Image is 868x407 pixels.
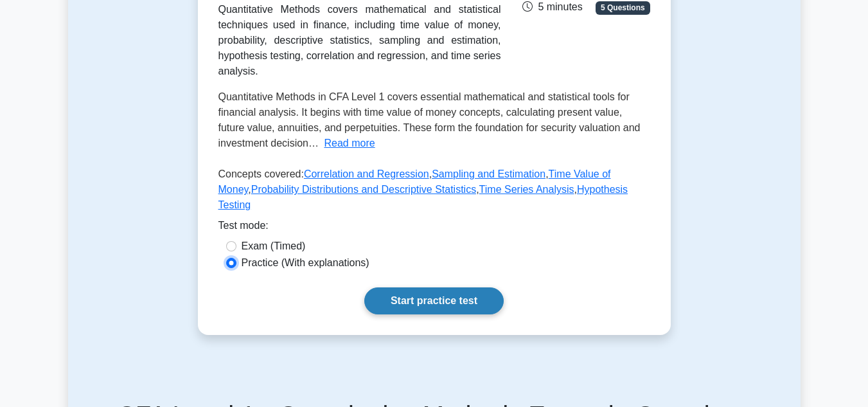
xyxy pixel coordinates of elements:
label: Exam (Timed) [242,239,306,254]
p: Concepts covered: , , , , , [218,167,650,218]
a: Probability Distributions and Descriptive Statistics [251,184,476,195]
span: 5 Questions [596,1,650,14]
a: Start practice test [364,287,504,314]
label: Practice (With explanations) [242,255,369,271]
a: Correlation and Regression [304,168,429,179]
span: 5 minutes [522,1,582,12]
div: Test mode: [218,218,650,239]
a: Time Series Analysis [479,184,574,195]
a: Sampling and Estimation [432,168,545,179]
button: Read more [324,136,375,151]
span: Quantitative Methods in CFA Level 1 covers essential mathematical and statistical tools for finan... [218,91,641,149]
div: Quantitative Methods covers mathematical and statistical techniques used in finance, including ti... [218,2,501,79]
